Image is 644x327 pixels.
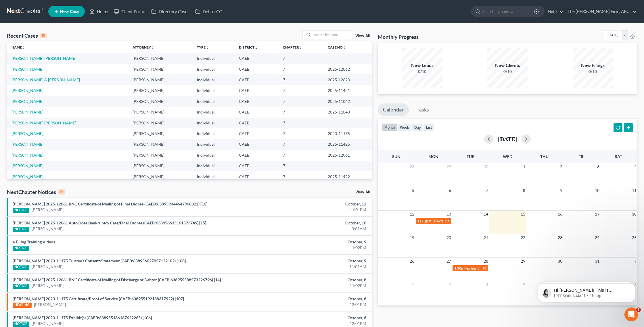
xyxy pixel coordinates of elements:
span: 4 [634,163,637,170]
span: 23 [557,234,563,241]
span: 8 [522,187,526,194]
span: 1 [634,258,637,265]
i: unfold_more [254,46,258,49]
span: 21 [483,234,489,241]
td: [PERSON_NAME] [128,64,192,74]
td: 7 [278,128,323,139]
div: 11:01PM [252,207,367,213]
td: Individual [192,118,235,128]
div: 11:01AM [252,264,367,270]
span: 31 [594,258,600,265]
span: 27 [446,258,452,265]
a: Tasks [411,103,434,116]
span: 7 [485,187,489,194]
td: 2025-12062 [323,64,372,74]
div: October, 9 [252,239,367,245]
a: [PERSON_NAME] [32,226,64,232]
td: 7 [278,171,323,182]
span: 29 [446,163,452,170]
span: 8 [636,307,641,312]
div: New Filings [573,62,613,69]
div: NOTICE [13,265,29,270]
div: October, 10 [252,220,367,226]
a: [PERSON_NAME] [PERSON_NAME] [11,56,76,61]
p: Message from Lindsey, sent 1h ago [25,22,99,27]
a: Help [545,6,564,17]
td: CAEB [234,64,278,74]
button: list [423,123,434,131]
i: unfold_more [343,46,346,49]
div: 3:01AM [252,226,367,232]
td: CAEB [234,128,278,139]
span: 24 [594,234,600,241]
a: [PERSON_NAME] [32,264,64,270]
td: CAEB [234,118,278,128]
td: CAEB [234,53,278,64]
a: [PERSON_NAME] 2025-12061 BNC Certificate of Mailing of Final Decree (CAEB:638959044647968322) [16] [13,201,207,206]
span: 18 [631,211,637,218]
h2: [DATE] [498,136,517,142]
td: [PERSON_NAME] [128,171,192,182]
td: 2025-11422 [323,171,372,182]
a: [PERSON_NAME] 2025-12061 AutoClose Bankruptcy Case/Final Decree (CAEB:638956615161573749) [15] [13,220,206,225]
button: day [412,123,423,131]
div: NextChapter Notices [7,188,65,195]
div: 11:02PM [252,283,367,288]
a: View All [355,190,370,194]
span: 19 [409,234,415,241]
a: [PERSON_NAME] [11,109,43,114]
td: CAEB [234,171,278,182]
div: October, 12 [252,201,367,207]
span: 26 [409,258,415,265]
a: Case Nounfold_more [328,45,346,49]
td: 7 [278,53,323,64]
span: Thu [540,154,549,159]
span: 11 [631,187,637,194]
span: 29 [520,258,526,265]
td: Individual [192,128,235,139]
div: NOTICE [13,246,29,251]
td: Individual [192,64,235,74]
td: 2025-12620 [323,74,372,85]
div: NOTICE [13,227,29,232]
button: week [397,123,412,131]
span: 17 [594,211,600,218]
td: 2025-11425 [323,139,372,150]
td: 7 [278,150,323,160]
div: New Clients [487,62,528,69]
span: 9 [559,187,563,194]
button: month [382,123,397,131]
div: NOTICE [13,284,29,289]
span: Sat [615,154,622,159]
a: View All [355,34,370,38]
div: New Leads [402,62,442,69]
td: 7 [278,107,323,117]
iframe: Intercom notifications message [529,271,644,311]
td: Individual [192,96,235,107]
div: October, 8 [252,296,367,302]
span: 14 [483,211,489,218]
td: [PERSON_NAME] [128,118,192,128]
a: [PERSON_NAME] 2025-12061 BNC Certificate of Mailing of Discharge of Debtor (CAEB:6389555885732267... [13,277,221,282]
div: October, 8 [252,315,367,321]
a: DebtorCC [192,6,225,17]
td: Individual [192,171,235,182]
span: Tue [467,154,474,159]
span: 10 [594,187,600,194]
span: 28 [409,163,415,170]
td: [PERSON_NAME] [128,150,192,160]
span: 5 [522,281,526,288]
a: [PERSON_NAME] [11,88,43,93]
span: Fri [578,154,584,159]
a: [PERSON_NAME] & [PERSON_NAME] [11,77,80,82]
td: 7 [278,64,323,74]
span: 28 [483,258,489,265]
span: 6 [448,187,452,194]
span: 20 [446,234,452,241]
td: CAEB [234,74,278,85]
span: New Case [60,9,79,14]
input: Search by name... [482,6,535,17]
span: 4 [485,281,489,288]
span: 12a [417,219,423,223]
